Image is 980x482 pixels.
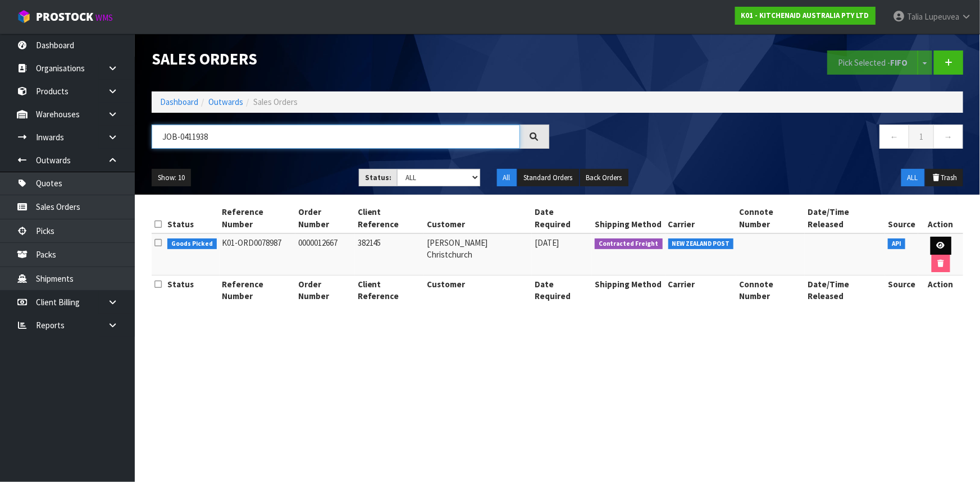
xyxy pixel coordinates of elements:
th: Date/Time Released [805,203,885,233]
a: Outwards [208,97,243,107]
td: [PERSON_NAME] Christchurch [424,233,532,276]
a: K01 - KITCHENAID AUSTRALIA PTY LTD [735,7,876,25]
th: Carrier [666,203,737,233]
th: Status [165,276,220,305]
span: NEW ZEALAND POST [668,238,734,250]
th: Customer [424,276,532,305]
th: Action [918,203,963,233]
th: Reference Number [220,276,296,305]
th: Status [165,203,220,233]
th: Customer [424,203,532,233]
span: Goods Picked [167,238,217,250]
strong: K01 - KITCHENAID AUSTRALIA PTY LTD [741,11,869,20]
span: API [888,238,905,250]
td: K01-ORD0078987 [220,233,296,276]
th: Client Reference [355,276,425,305]
th: Reference Number [220,203,296,233]
th: Source [885,203,918,233]
th: Order Number [295,203,355,233]
span: Contracted Freight [595,238,663,250]
th: Connote Number [736,276,805,305]
button: All [497,169,517,187]
th: Shipping Method [592,203,666,233]
nav: Page navigation [566,125,964,152]
td: 382145 [355,233,425,276]
th: Date Required [532,203,592,233]
a: 1 [909,125,934,149]
small: WMS [95,12,113,23]
span: Lupeuvea [924,11,959,22]
th: Date/Time Released [805,276,885,305]
th: Shipping Method [592,276,666,305]
strong: Status: [365,173,391,182]
button: Standard Orders [518,169,579,187]
span: [DATE] [535,237,559,248]
a: → [933,125,963,149]
h1: Sales Orders [152,51,549,68]
button: Pick Selected -FIFO [827,51,918,75]
span: Talia [907,11,923,22]
th: Order Number [295,276,355,305]
button: ALL [901,169,924,187]
th: Client Reference [355,203,425,233]
span: Sales Orders [253,97,298,107]
td: 0000012667 [295,233,355,276]
strong: FIFO [890,57,908,68]
img: cube-alt.png [17,10,31,24]
th: Action [918,276,963,305]
th: Carrier [666,276,737,305]
a: Dashboard [160,97,198,107]
th: Date Required [532,276,592,305]
span: ProStock [36,10,93,24]
th: Connote Number [736,203,805,233]
th: Source [885,276,918,305]
button: Trash [926,169,963,187]
a: ← [879,125,909,149]
input: Search sales orders [152,125,520,149]
button: Back Orders [580,169,628,187]
button: Show: 10 [152,169,191,187]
